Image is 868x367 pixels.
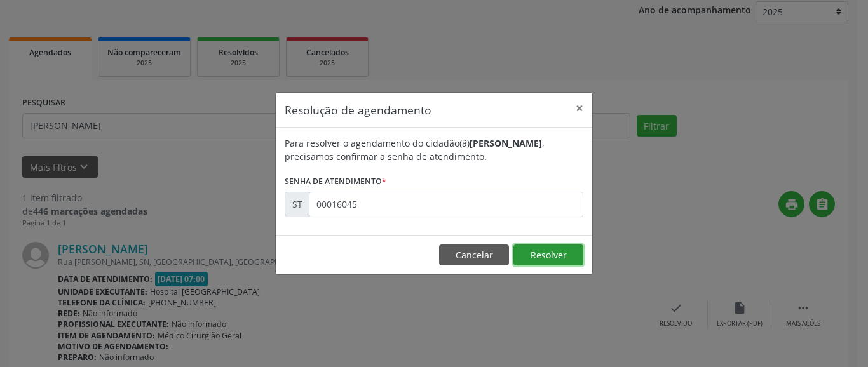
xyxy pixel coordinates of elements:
div: ST [285,192,309,217]
button: Close [567,93,592,124]
b: [PERSON_NAME] [470,137,542,149]
button: Cancelar [439,244,509,266]
label: Senha de atendimento [285,172,386,192]
button: Resolver [513,244,583,266]
div: Para resolver o agendamento do cidadão(ã) , precisamos confirmar a senha de atendimento. [285,137,583,163]
h5: Resolução de agendamento [285,102,431,118]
